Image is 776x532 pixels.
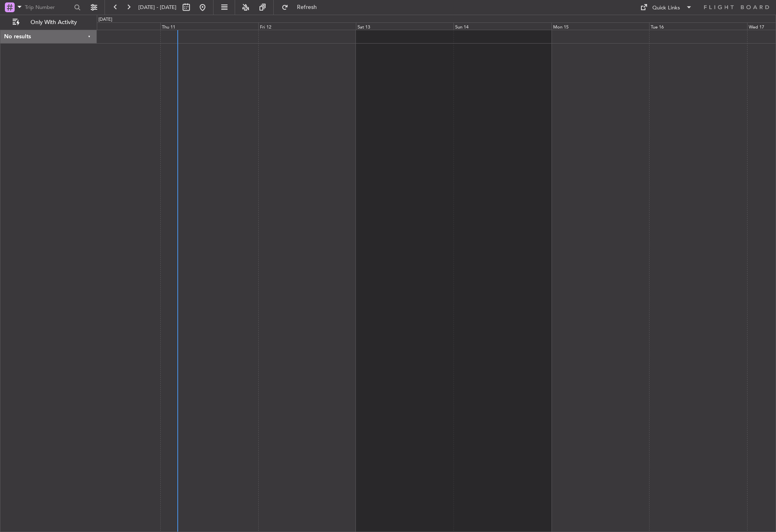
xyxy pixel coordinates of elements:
[25,1,72,13] input: Trip Number
[160,22,258,30] div: Thu 11
[636,1,696,14] button: Quick Links
[138,4,177,11] span: [DATE] - [DATE]
[9,16,88,29] button: Only With Activity
[98,16,112,23] div: [DATE]
[63,22,160,30] div: Wed 10
[258,22,356,30] div: Fri 12
[278,1,327,14] button: Refresh
[290,4,324,10] span: Refresh
[21,20,86,25] span: Only With Activity
[453,22,551,30] div: Sun 14
[551,22,649,30] div: Mon 15
[356,22,453,30] div: Sat 13
[649,22,747,30] div: Tue 16
[652,4,680,12] div: Quick Links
